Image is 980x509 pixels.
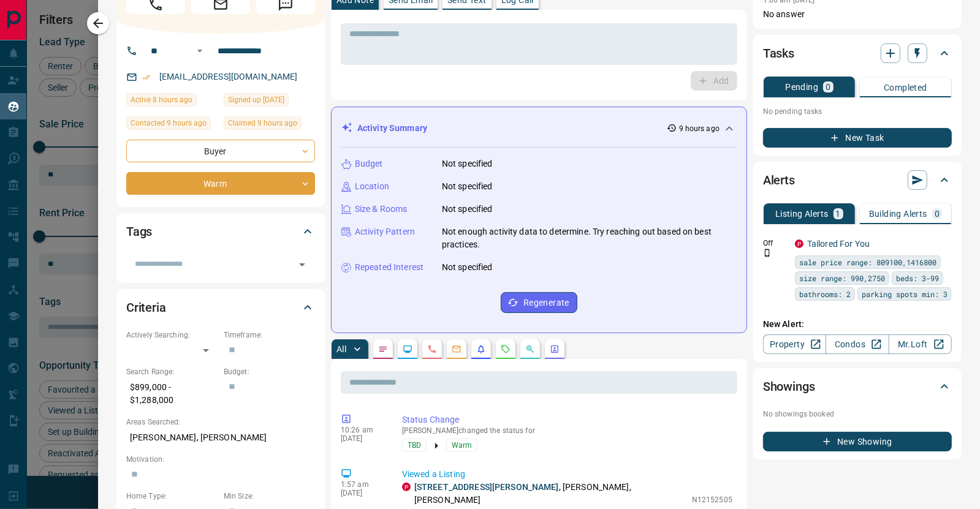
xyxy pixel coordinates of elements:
h2: Tasks [763,43,794,63]
button: New Task [763,128,952,148]
span: Warm [452,439,472,451]
p: Not enough activity data to determine. Try reaching out based on best practices. [442,225,737,251]
div: property.ca [795,239,803,248]
p: Motivation: [126,454,315,465]
span: beds: 3-99 [896,272,939,284]
div: Warm [126,172,315,195]
p: No answer [763,8,952,21]
p: Size & Rooms [355,203,408,216]
p: Completed [884,83,927,92]
button: Regenerate [501,292,577,313]
span: Active 8 hours ago [131,94,192,106]
p: 1:57 am [341,480,384,489]
p: Off [763,238,788,249]
div: Buyer [126,140,315,162]
h2: Tags [126,222,152,241]
p: No pending tasks [763,102,952,121]
svg: Lead Browsing Activity [403,344,412,354]
p: 0 [826,83,830,91]
span: size range: 990,2750 [799,272,885,284]
p: New Alert: [763,318,952,331]
p: Not specified [442,180,493,193]
p: 0 [935,209,940,218]
div: Tasks [763,39,952,68]
p: Activity Summary [357,122,427,135]
button: Open [294,256,311,273]
p: Not specified [442,203,493,216]
p: Min Size: [224,491,315,502]
p: , [PERSON_NAME], [PERSON_NAME] [414,481,686,507]
p: 10:26 am [341,426,384,434]
svg: Agent Actions [550,344,560,354]
div: Showings [763,372,952,401]
button: New Showing [763,432,952,451]
a: [EMAIL_ADDRESS][DOMAIN_NAME] [159,72,298,81]
a: Tailored For You [807,239,870,249]
h2: Criteria [126,298,166,317]
span: parking spots min: 3 [862,288,948,300]
p: Timeframe: [224,330,315,341]
p: Building Alerts [869,209,927,218]
svg: Listing Alerts [476,344,486,354]
span: Claimed 9 hours ago [228,117,297,129]
p: Search Range: [126,366,218,377]
span: bathrooms: 2 [799,288,851,300]
div: Alerts [763,165,952,195]
p: $899,000 - $1,288,000 [126,377,218,410]
a: [STREET_ADDRESS][PERSON_NAME] [414,482,559,492]
div: Tags [126,217,315,246]
svg: Opportunities [525,344,535,354]
p: Areas Searched: [126,417,315,428]
p: [DATE] [341,489,384,497]
a: Property [763,334,826,354]
p: N12152505 [692,494,732,505]
svg: Emails [452,344,462,354]
span: sale price range: 809100,1416800 [799,256,936,268]
svg: Notes [378,344,388,354]
p: Home Type: [126,491,218,502]
div: Thu Aug 14 2025 [126,116,218,134]
p: Not specified [442,157,493,170]
div: Mon Sep 16 2024 [224,93,315,110]
p: Budget [355,157,383,170]
p: [DATE] [341,434,384,443]
span: TBD [408,439,421,451]
p: Viewed a Listing [402,468,732,481]
svg: Calls [427,344,437,354]
p: Status Change [402,413,732,426]
p: 1 [836,209,841,218]
span: Signed up [DATE] [228,94,284,106]
p: No showings booked [763,409,952,420]
svg: Push Notification Only [763,249,772,257]
button: Open [192,43,207,58]
a: Mr.Loft [889,334,952,354]
svg: Email Verified [142,73,151,81]
p: Listing Alerts [775,209,829,218]
p: Location [355,180,389,193]
p: Budget: [224,366,315,377]
p: 9 hours ago [679,123,720,134]
p: Actively Searching: [126,330,218,341]
h2: Showings [763,377,815,396]
p: [PERSON_NAME], [PERSON_NAME] [126,428,315,448]
svg: Requests [501,344,511,354]
p: Pending [785,83,818,91]
p: Repeated Interest [355,261,424,274]
div: Thu Aug 14 2025 [126,93,218,110]
a: Condos [826,334,889,354]
p: All [336,345,346,353]
div: Activity Summary9 hours ago [341,117,737,140]
div: Thu Aug 14 2025 [224,116,315,134]
div: property.ca [402,483,411,491]
p: Not specified [442,261,493,274]
p: Activity Pattern [355,225,415,238]
p: [PERSON_NAME] changed the status for [402,426,732,435]
h2: Alerts [763,170,795,190]
span: Contacted 9 hours ago [131,117,207,129]
div: Criteria [126,293,315,322]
